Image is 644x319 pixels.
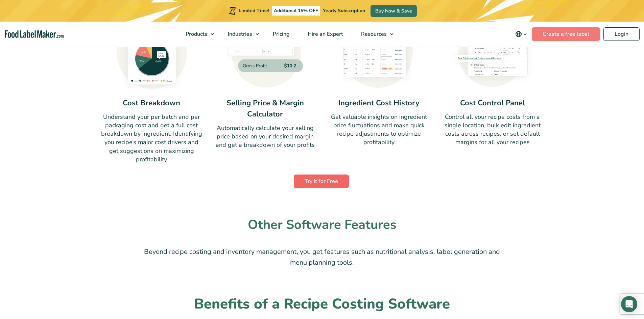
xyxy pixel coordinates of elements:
[239,7,269,14] span: Limited Time!
[101,113,202,164] p: Understand your per batch and per packaging cost and get a full cost breakdown by ingredient. Ide...
[177,22,217,47] a: Products
[603,27,640,41] a: Login
[323,7,365,14] span: Yearly Subscription
[532,27,600,41] a: Create a free label
[264,22,297,47] a: Pricing
[371,5,417,17] a: Buy Now & Save
[621,296,637,312] div: Open Intercom Messenger
[442,98,543,109] h3: Cost Control Panel
[306,30,344,38] span: Hire an Expert
[359,30,387,38] span: Resources
[352,22,397,47] a: Resources
[328,98,430,109] h3: Ingredient Cost History
[118,216,527,238] h3: Other Software Features
[214,124,316,150] p: Automatically calculate your selling price based on your desired margin and get a breakdown of yo...
[184,30,208,38] span: Products
[299,22,351,47] a: Hire an Expert
[442,113,543,147] p: Control all your recipe costs from a single location, bulk edit ingredient costs across recipes, ...
[271,30,290,38] span: Pricing
[144,247,500,267] span: Beyond recipe costing and inventory management, you get features such as nutritional analysis, la...
[226,30,253,38] span: Industries
[328,113,430,147] p: Get valuable insights on ingredient price fluctuations and make quick recipe adjustments to optim...
[101,295,544,314] h2: Benefits of a Recipe Costing Software
[214,98,316,120] h3: Selling Price & Margin Calculator
[219,22,262,47] a: Industries
[101,98,202,109] h3: Cost Breakdown
[294,175,349,188] a: Try it for Free
[272,6,320,16] span: Additional 15% OFF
